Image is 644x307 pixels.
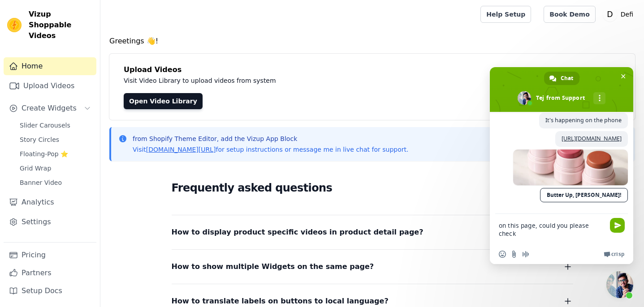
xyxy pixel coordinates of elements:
[20,121,70,130] span: Slider Carousels
[146,146,216,153] a: [DOMAIN_NAME][URL]
[611,251,624,258] span: Crisp
[20,164,51,173] span: Grid Wrap
[545,116,622,124] span: It's happening on the phone
[172,260,374,273] span: How to show multiple Widgets on the same page?
[172,226,424,239] span: How to display product specific videos in product detail page?
[4,246,96,264] a: Pricing
[4,282,96,300] a: Setup Docs
[604,251,624,258] a: Crisp
[562,135,622,142] a: [URL][DOMAIN_NAME]
[607,10,613,19] text: D
[14,148,96,160] a: Floating-Pop ⭐
[606,271,633,298] a: Close chat
[29,9,93,41] span: Vizup Shoppable Videos
[510,251,518,258] span: Send a file
[14,176,96,189] a: Banner Video
[20,135,59,144] span: Story Circles
[4,213,96,231] a: Settings
[540,188,628,202] a: Butter Up, [PERSON_NAME]!
[109,36,635,47] h4: Greetings 👋!
[561,72,573,85] span: Chat
[522,251,529,258] span: Audio message
[22,103,77,114] span: Create Widgets
[124,75,525,86] p: Visit Video Library to upload videos from system
[610,218,625,233] span: Send
[172,179,573,197] h2: Frequently asked questions
[618,72,628,81] span: Close chat
[124,64,621,75] h4: Upload Videos
[499,214,606,244] textarea: Compose your message...
[172,226,573,239] button: How to display product specific videos in product detail page?
[133,134,408,143] p: from Shopify Theme Editor, add the Vizup App Block
[499,251,506,258] span: Insert an emoji
[133,145,408,154] p: Visit for setup instructions or message me in live chat for support.
[4,99,96,117] button: Create Widgets
[4,77,96,95] a: Upload Videos
[4,264,96,282] a: Partners
[172,260,573,273] button: How to show multiple Widgets on the same page?
[20,149,68,158] span: Floating-Pop ⭐
[603,6,637,22] button: D Defi
[4,57,96,75] a: Home
[544,6,595,23] a: Book Demo
[124,93,203,109] a: Open Video Library
[14,119,96,132] a: Slider Carousels
[7,18,22,32] img: Vizup
[544,72,579,85] a: Chat
[14,162,96,175] a: Grid Wrap
[480,6,531,23] a: Help Setup
[4,193,96,211] a: Analytics
[617,6,637,22] p: Defi
[20,178,62,187] span: Banner Video
[14,133,96,146] a: Story Circles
